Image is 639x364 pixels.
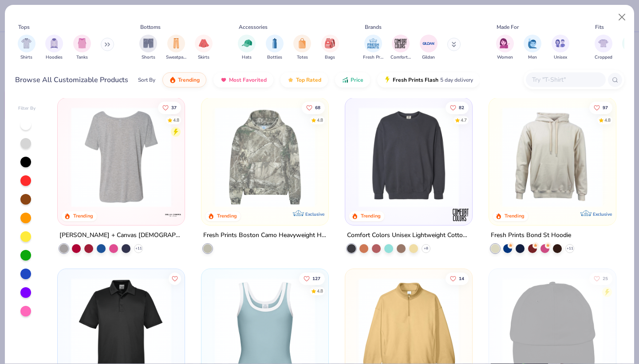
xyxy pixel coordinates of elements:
[296,76,321,83] span: Top Rated
[18,35,35,61] div: filter for Shirts
[172,105,177,110] span: 37
[603,276,608,281] span: 25
[589,272,612,285] button: Like
[420,35,438,61] button: filter button
[555,38,565,48] img: Unisex Image
[614,9,631,26] button: Close
[287,76,294,83] img: TopRated.gif
[166,54,186,61] span: Sweatpants
[589,101,612,114] button: Like
[497,23,519,31] div: Made For
[18,105,36,112] div: Filter By
[595,23,604,31] div: Fits
[18,35,35,61] button: filter button
[169,76,176,83] img: trending.gif
[347,230,470,241] div: Comfort Colors Unisex Lightweight Cotton Crewneck Sweatshirt
[174,117,180,123] div: 4.8
[20,54,32,61] span: Shirts
[59,230,183,241] div: [PERSON_NAME] + Canvas [DEMOGRAPHIC_DATA]' Slouchy T-Shirt
[138,76,155,84] div: Sort By
[531,75,600,85] input: Try "T-Shirt"
[390,35,411,61] div: filter for Comfort Colors
[238,35,256,61] div: filter for Hats
[142,54,155,61] span: Shorts
[21,38,32,48] img: Shirts Image
[498,107,607,207] img: 8f478216-4029-45fd-9955-0c7f7b28c4ae
[325,54,335,61] span: Bags
[603,105,608,110] span: 97
[158,101,181,114] button: Like
[73,35,91,61] button: filter button
[49,38,59,48] img: Hoodies Image
[351,76,363,83] span: Price
[321,35,339,61] div: filter for Bags
[496,35,514,61] div: filter for Women
[554,54,567,61] span: Unisex
[210,107,319,207] img: 28bc0d45-805b-48d6-b7de-c789025e6b70
[363,35,383,61] button: filter button
[446,101,469,114] button: Like
[229,76,267,83] span: Most Favorited
[335,72,370,87] button: Price
[390,35,411,61] button: filter button
[18,23,30,31] div: Tops
[461,117,467,123] div: 4.7
[302,101,325,114] button: Like
[195,35,213,61] button: filter button
[297,38,307,48] img: Totes Image
[293,35,311,61] div: filter for Totes
[315,105,320,110] span: 68
[178,76,200,83] span: Trending
[73,35,91,61] div: filter for Tanks
[15,75,128,85] div: Browse All Customizable Products
[164,206,182,224] img: Bella + Canvas logo
[305,211,324,217] span: Exclusive
[317,288,323,294] div: 4.8
[528,38,537,48] img: Men Image
[377,72,480,87] button: Fresh Prints Flash5 day delivery
[592,211,611,217] span: Exclusive
[162,72,206,87] button: Trending
[143,38,154,48] img: Shorts Image
[497,54,513,61] span: Women
[199,38,209,48] img: Skirts Image
[598,38,608,48] img: Cropped Image
[45,35,63,61] button: filter button
[604,117,611,123] div: 4.8
[312,276,320,281] span: 127
[238,35,256,61] button: filter button
[424,246,428,251] span: + 8
[299,272,325,285] button: Like
[239,23,268,31] div: Accessories
[166,35,186,61] div: filter for Sweatpants
[384,76,391,83] img: flash.gif
[496,35,514,61] button: filter button
[139,35,157,61] div: filter for Shorts
[135,246,142,251] span: + 11
[422,54,435,61] span: Gildan
[491,230,571,241] div: Fresh Prints Bond St Hoodie
[293,35,311,61] button: filter button
[595,35,612,61] div: filter for Cropped
[242,54,252,61] span: Hats
[394,37,407,50] img: Comfort Colors Image
[459,105,464,110] span: 82
[354,107,463,207] img: 92253b97-214b-4b5a-8cde-29cfb8752a47
[367,37,380,50] img: Fresh Prints Image
[363,35,383,61] div: filter for Fresh Prints
[266,35,284,61] div: filter for Bottles
[420,35,438,61] div: filter for Gildan
[270,38,280,48] img: Bottles Image
[67,107,176,207] img: 83a38d6a-c169-4df4-8183-4a0158fc1345
[500,38,510,48] img: Women Image
[446,272,469,285] button: Like
[198,54,209,61] span: Skirts
[393,76,438,83] span: Fresh Prints Flash
[213,72,273,87] button: Most Favorited
[317,117,323,123] div: 4.8
[595,35,612,61] button: filter button
[459,276,464,281] span: 14
[166,35,186,61] button: filter button
[440,75,473,85] span: 5 day delivery
[203,230,327,241] div: Fresh Prints Boston Camo Heavyweight Hoodie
